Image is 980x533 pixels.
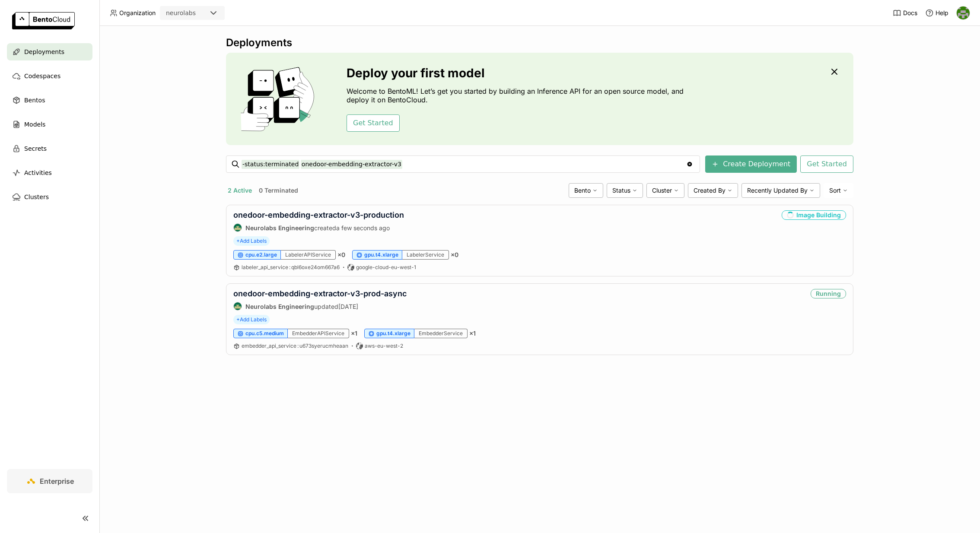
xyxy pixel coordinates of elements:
h3: Deploy your first model [347,66,688,80]
button: Get Started [800,155,853,173]
span: cpu.c5.medium [245,330,284,337]
div: created [233,223,404,232]
span: Cluster [652,187,672,194]
span: Recently Updated By [747,187,808,194]
span: × 1 [351,330,357,337]
div: Created By [688,183,738,198]
div: Status [607,183,643,198]
span: × 1 [469,330,476,337]
div: EmbedderAPIService [288,329,349,338]
a: Codespaces [7,67,92,85]
i: loading [786,211,794,219]
span: cpu.e2.large [245,251,277,258]
img: Toby Thomas [957,6,970,19]
a: Secrets [7,140,92,157]
span: Status [612,187,630,194]
span: Bentos [24,95,45,105]
span: gpu.t4.xlarge [376,330,410,337]
svg: Clear value [686,161,693,168]
span: Deployments [24,47,64,57]
span: : [289,264,290,270]
button: 2 Active [226,185,254,196]
span: a few seconds ago [336,224,390,232]
a: Deployments [7,43,92,60]
span: Activities [24,168,52,178]
div: Help [925,9,948,17]
input: Search [242,157,686,171]
strong: Neurolabs Engineering [245,224,314,232]
span: labeler_api_service qbl6oxe24om667a6 [242,264,340,270]
div: Cluster [646,183,684,198]
span: Docs [903,9,917,17]
div: Bento [569,183,603,198]
img: Neurolabs Engineering [234,302,242,310]
div: Running [811,289,846,298]
div: Image Building [782,210,846,220]
strong: Neurolabs Engineering [245,303,314,310]
span: × 0 [451,251,458,259]
span: +Add Labels [233,315,270,324]
span: embedder_api_service u673syerucmheaan [242,343,348,349]
img: cover onboarding [233,67,326,131]
div: updated [233,302,407,311]
div: neurolabs [166,9,196,17]
span: +Add Labels [233,236,270,246]
span: Secrets [24,143,47,154]
span: Codespaces [24,71,60,81]
input: Selected neurolabs. [197,9,197,18]
span: Enterprise [40,477,74,485]
div: Deployments [226,36,853,49]
button: 0 Terminated [257,185,300,196]
a: Bentos [7,92,92,109]
p: Welcome to BentoML! Let’s get you started by building an Inference API for an open source model, ... [347,87,688,104]
a: onedoor-embedding-extractor-v3-prod-async [233,289,407,298]
span: google-cloud-eu-west-1 [356,264,416,271]
a: Enterprise [7,469,92,493]
span: aws-eu-west-2 [365,343,403,349]
span: Sort [829,187,841,194]
div: EmbedderService [414,329,468,338]
a: embedder_api_service:u673syerucmheaan [242,343,348,349]
a: Activities [7,164,92,181]
span: [DATE] [338,303,358,310]
span: Bento [574,187,591,194]
div: LabelerAPIService [281,250,336,260]
img: Neurolabs Engineering [234,224,242,232]
div: Sort [824,183,853,198]
img: logo [12,12,75,29]
a: Models [7,116,92,133]
span: Help [935,9,948,17]
a: Clusters [7,188,92,206]
div: Recently Updated By [741,183,820,198]
span: Organization [119,9,156,17]
a: labeler_api_service:qbl6oxe24om667a6 [242,264,340,271]
button: Create Deployment [705,155,797,173]
span: Clusters [24,192,49,202]
span: Created By [694,187,725,194]
span: : [297,343,299,349]
span: gpu.t4.xlarge [364,251,398,258]
div: LabelerService [402,250,449,260]
a: onedoor-embedding-extractor-v3-production [233,210,404,219]
span: Models [24,119,45,130]
a: Docs [893,9,917,17]
span: × 0 [337,251,345,259]
button: Get Started [347,114,400,132]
